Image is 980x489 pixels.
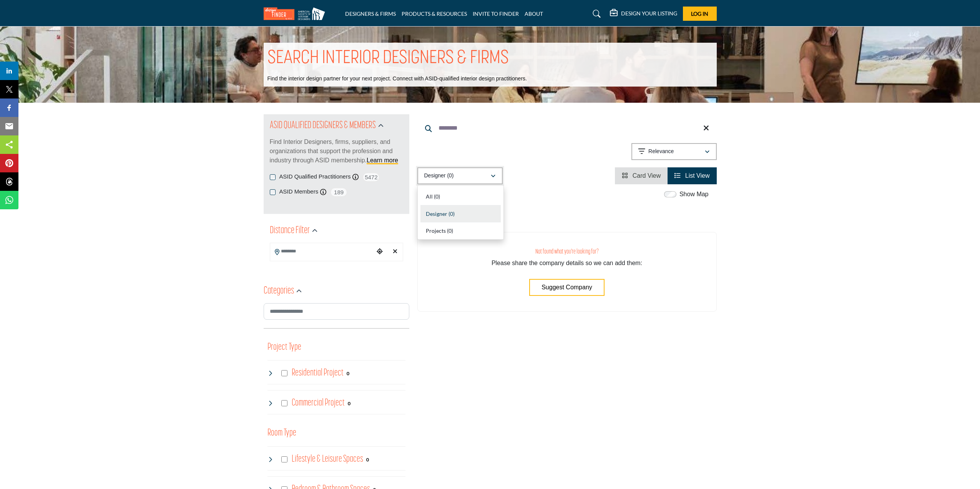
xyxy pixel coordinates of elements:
label: Show Map [679,190,709,199]
button: Room Type [267,426,296,441]
input: Select Lifestyle & Leisure Spaces checkbox [281,456,287,462]
p: Relevance [648,148,674,155]
span: List View [685,172,710,179]
a: INVITE TO FINDER [473,10,519,17]
span: Log In [691,10,708,17]
span: Please share the company details so we can add them: [492,260,642,266]
li: List View [668,167,716,184]
button: Relevance [631,143,717,160]
a: DESIGNERS & FIRMS [345,10,396,17]
span: Projects [426,227,446,234]
h2: Distance Filter [270,224,310,238]
p: Designer (0) [424,172,454,180]
div: 0 Results For Lifestyle & Leisure Spaces [366,456,369,463]
div: DESIGN YOUR LISTING [610,9,677,18]
img: Site Logo [264,7,329,20]
h4: Lifestyle & Leisure Spaces: Lifestyle & Leisure Spaces [292,452,363,466]
input: Search Keyword [417,119,717,137]
b: (0) [448,210,455,217]
a: ABOUT [525,10,543,17]
span: 5472 [362,172,380,182]
button: Project Type [267,340,301,355]
b: 0 [347,371,349,376]
input: ASID Members checkbox [270,189,276,195]
a: PRODUCTS & RESOURCES [402,10,467,17]
h2: Categories [264,284,294,298]
input: Search Location [270,244,374,259]
button: Suggest Company [529,279,605,296]
h4: Residential Project: Types of projects range from simple residential renovations to highly comple... [292,366,344,380]
span: Card View [633,172,661,179]
label: ASID Members [279,187,319,196]
h4: Commercial Project: Involve the design, construction, or renovation of spaces used for business p... [292,396,345,410]
a: Learn more [367,157,398,164]
li: Card View [615,167,668,184]
input: Search Category [264,303,409,320]
b: 0 [366,457,369,462]
div: Designer (0) [417,185,504,240]
div: Choose your current location [374,244,385,260]
span: Designer [426,210,447,217]
div: 0 Results For Commercial Project [348,400,350,407]
h5: DESIGN YOUR LISTING [621,10,677,17]
h2: ASID QUALIFIED DESIGNERS & MEMBERS [270,119,376,133]
b: 0 [348,401,350,406]
span: 189 [330,187,347,197]
span: All [426,193,433,200]
a: Search [585,8,606,20]
span: Suggest Company [541,284,592,290]
b: (0) [447,227,453,234]
div: 0 Results For Residential Project [347,370,349,377]
p: Find Interior Designers, firms, suppliers, and organizations that support the profession and indu... [270,137,403,165]
input: ASID Qualified Practitioners checkbox [270,174,276,180]
h3: Not found what you're looking for? [433,248,701,256]
button: Designer (0) [417,167,503,184]
b: (0) [434,193,440,200]
a: View List [674,172,709,179]
p: Find the interior design partner for your next project. Connect with ASID-qualified interior desi... [267,75,527,83]
label: ASID Qualified Practitioners [279,172,351,181]
input: Select Residential Project checkbox [281,370,287,376]
div: Clear search location [389,244,401,260]
input: Select Commercial Project checkbox [281,400,287,406]
button: Log In [683,7,717,21]
h1: SEARCH INTERIOR DESIGNERS & FIRMS [267,47,509,70]
a: View Card [622,172,661,179]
